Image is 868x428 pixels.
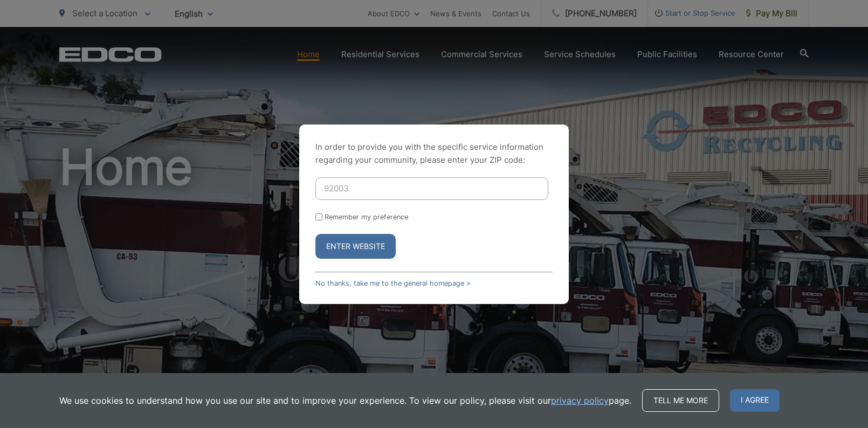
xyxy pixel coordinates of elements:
[315,177,548,200] input: Enter ZIP Code
[325,213,408,221] label: Remember my preference
[59,394,631,407] p: We use cookies to understand how you use our site and to improve your experience. To view our pol...
[551,394,609,407] a: privacy policy
[730,389,780,412] span: I agree
[315,141,553,167] p: In order to provide you with the specific service information regarding your community, please en...
[315,279,471,287] a: No thanks, take me to the general homepage >
[642,389,719,412] a: Tell me more
[315,234,396,259] button: Enter Website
